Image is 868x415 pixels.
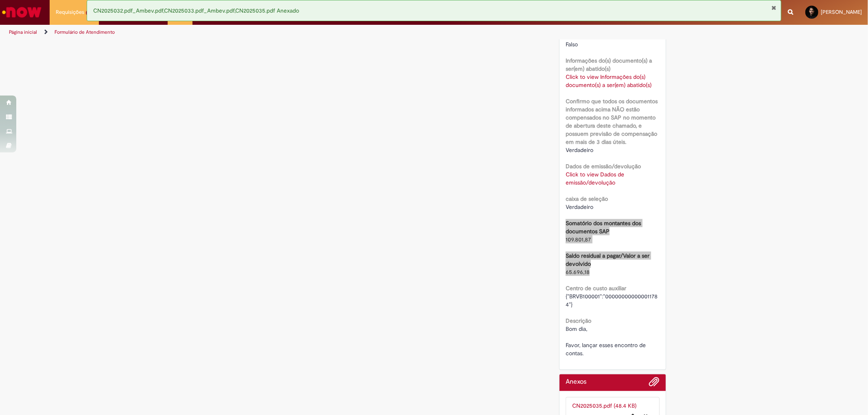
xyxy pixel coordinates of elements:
b: Informações do(s) documento(s) a ser(em) abatido(s) [566,57,652,72]
span: Requisições [56,8,84,16]
span: 4 [86,9,93,16]
a: CN2025035.pdf (48.4 KB) [572,402,636,409]
a: Click to view Dados de emissão/devolução [566,171,624,186]
b: Não consegui encontrar meu fornecedor (marque esta opção e preencha manualmente os campos que apa... [566,8,655,40]
span: Falso [566,41,578,48]
b: Descrição [566,317,591,324]
a: Formulário de Atendimento [55,29,115,35]
span: [PERSON_NAME] [821,9,862,15]
span: 65.696,18 [566,268,590,276]
button: Fechar Notificação [772,4,777,11]
span: CN2025032.pdf_Ambev.pdf,CN2025033.pdf_Ambev.pdf,CN2025035.pdf Anexado [93,7,299,14]
b: Confirmo que todos os documentos informados acima NÃO estão compensados no SAP no momento de aber... [566,98,658,146]
b: caixa de seleção [566,195,608,202]
ul: Trilhas de página [6,25,573,40]
b: Centro de custo auxiliar [566,285,626,292]
button: Adicionar anexos [649,376,660,391]
span: Verdadeiro [566,203,593,211]
span: {"BRVB100001":"000000000000011784"} [566,293,658,308]
b: Saldo residual a pagar/Valor a ser devolvido [566,252,649,267]
h2: Anexos [566,378,586,386]
span: 109.801,87 [566,236,591,243]
span: Bom dia, Favor, lançar esses encontro de contas. [566,325,647,357]
b: Somatório dos montantes dos documentos SAP [566,219,641,235]
a: Página inicial [9,29,37,35]
a: Click to view Informações do(s) documento(s) a ser(em) abatido(s) [566,73,652,89]
b: Dados de emissão/devolução [566,163,641,170]
img: ServiceNow [1,4,43,20]
span: Verdadeiro [566,146,593,154]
